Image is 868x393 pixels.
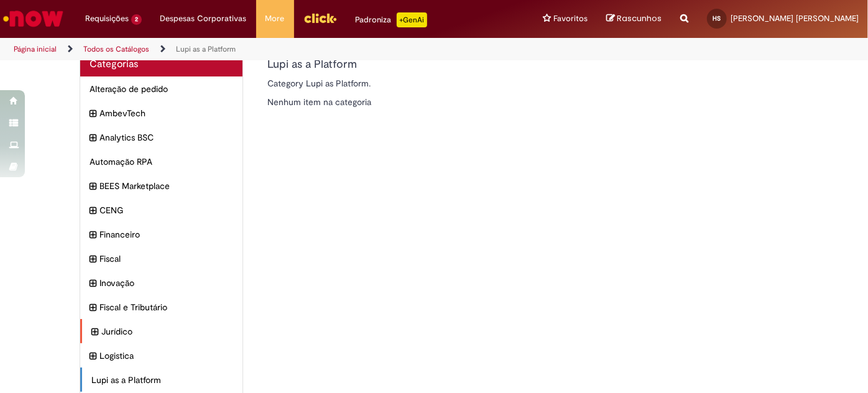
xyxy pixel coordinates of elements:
[14,44,57,54] a: Página inicial
[176,44,236,54] a: Lupi as a Platform
[90,59,233,70] h2: Categorias
[80,173,242,198] div: expandir categoria BEES Marketplace BEES Marketplace
[90,107,96,121] i: expandir categoria AmbevTech
[80,319,242,344] div: expandir categoria Jurídico Jurídico
[99,131,233,144] span: Analytics BSC
[268,58,654,71] h1: {"description":"Category Lupi as Platform.","title":"Lupi as a Platform"} Categoria
[90,349,96,363] i: expandir categoria Logistica
[80,76,242,101] div: Alteração de pedido
[80,222,242,247] div: expandir categoria Financeiro Financeiro
[99,277,233,289] span: Inovação
[91,374,233,386] span: Lupi as a Platform
[553,12,588,25] span: Favoritos
[1,6,65,31] img: ServiceNow
[90,180,96,193] i: expandir categoria BEES Marketplace
[90,228,96,242] i: expandir categoria Financeiro
[356,12,427,27] div: Padroniza
[80,149,242,174] div: Automação RPA
[80,368,242,392] div: Lupi as a Platform
[80,125,242,150] div: expandir categoria Analytics BSC Analytics BSC
[259,96,438,108] div: Nenhum item na categoria
[91,325,98,339] i: expandir categoria Jurídico
[80,343,242,368] div: expandir categoria Logistica Logistica
[99,228,233,241] span: Financeiro
[9,38,570,61] ul: Trilhas de página
[80,101,242,126] div: expandir categoria AmbevTech AmbevTech
[606,13,662,25] a: Rascunhos
[268,77,654,90] p: Category Lupi as Platform.
[160,12,247,25] span: Despesas Corporativas
[99,349,233,362] span: Logistica
[90,83,233,95] span: Alteração de pedido
[90,252,96,266] i: expandir categoria Fiscal
[731,13,859,24] span: [PERSON_NAME] [PERSON_NAME]
[99,180,233,192] span: BEES Marketplace
[90,301,96,315] i: expandir categoria Fiscal e Tributário
[99,204,233,216] span: CENG
[90,155,233,168] span: Automação RPA
[85,12,129,25] span: Requisições
[80,295,242,320] div: expandir categoria Fiscal e Tributário Fiscal e Tributário
[80,270,242,295] div: expandir categoria Inovação Inovação
[131,14,142,25] span: 2
[101,325,233,338] span: Jurídico
[99,107,233,119] span: AmbevTech
[83,44,149,54] a: Todos os Catálogos
[617,12,662,24] span: Rascunhos
[397,12,427,27] p: +GenAi
[80,198,242,223] div: expandir categoria CENG CENG
[99,301,233,313] span: Fiscal e Tributário
[90,204,96,218] i: expandir categoria CENG
[99,252,233,265] span: Fiscal
[303,9,337,27] img: click_logo_yellow_360x200.png
[90,277,96,290] i: expandir categoria Inovação
[713,14,721,22] span: HS
[90,131,96,145] i: expandir categoria Analytics BSC
[265,12,285,25] span: More
[80,246,242,271] div: expandir categoria Fiscal Fiscal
